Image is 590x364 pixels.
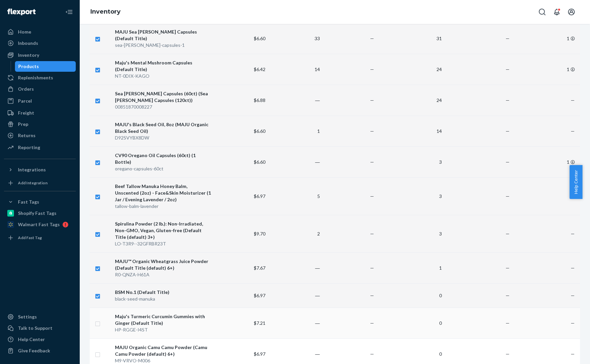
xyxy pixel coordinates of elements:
[370,320,374,326] span: —
[115,42,211,48] div: sea-[PERSON_NAME]-capsules-1
[4,108,76,118] a: Freight
[377,54,444,85] td: 24
[571,265,575,271] span: —
[512,23,580,54] td: 1
[370,293,374,298] span: —
[377,146,444,177] td: 3
[115,29,211,42] div: MAJU Sea [PERSON_NAME] Capsules (Default Title)
[254,36,265,41] span: $6.60
[18,221,60,228] div: Walmart Fast Tags
[115,313,211,326] div: Maju's Turmeric Curcumin Gummies with Ginger (Default Title)
[115,271,211,278] div: R0-QNZA-H61A
[512,146,580,177] td: 1
[506,320,510,326] span: —
[4,142,76,153] a: Reporting
[571,231,575,236] span: —
[115,104,211,110] div: 00851870008227
[569,165,582,199] button: Help Center
[377,177,444,215] td: 3
[18,86,34,92] div: Orders
[370,265,374,271] span: —
[4,178,76,188] a: Add Integration
[268,308,322,338] td: ―
[18,110,34,116] div: Freight
[254,128,265,134] span: $6.60
[18,210,56,217] div: Shopify Fast Tags
[4,130,76,141] a: Returns
[115,357,211,364] div: M9-VRVO-M006
[4,232,76,243] a: Add Fast Tag
[4,50,76,60] a: Inventory
[115,135,211,141] div: D92SVYBX8DW
[115,152,211,165] div: CV90 Oregano Oil Capsules (60ct) (1 Bottle)
[15,61,76,72] a: Products
[506,36,510,41] span: —
[115,326,211,333] div: HP-RGGE-I4ST
[18,52,39,58] div: Inventory
[571,97,575,103] span: —
[18,144,40,151] div: Reporting
[18,180,48,186] div: Add Integration
[377,116,444,146] td: 14
[268,116,322,146] td: 1
[18,29,31,35] div: Home
[115,221,211,240] div: Spirulina Powder (2 lb.): Non-Irradiated, Non-GMO, Vegan, Gluten-free (Default Title (default) 3+)
[506,97,510,103] span: —
[115,121,211,135] div: MAJU's Black Seed Oil, 8oz (MAJU Organic Black Seed Oil)
[18,132,36,139] div: Returns
[370,66,374,72] span: —
[506,265,510,271] span: —
[268,146,322,177] td: ―
[4,312,76,322] a: Settings
[370,231,374,236] span: —
[506,351,510,357] span: —
[85,2,126,22] ol: breadcrumbs
[370,36,374,41] span: —
[550,5,563,19] button: Open notifications
[115,296,211,302] div: black-seed-manuka
[18,336,45,343] div: Help Center
[4,164,76,175] button: Integrations
[506,293,510,298] span: —
[254,293,265,298] span: $6.97
[377,85,444,116] td: 24
[268,215,322,252] td: 2
[536,5,549,19] button: Open Search Box
[506,159,510,165] span: —
[254,66,265,72] span: $6.42
[370,351,374,357] span: —
[377,23,444,54] td: 31
[18,121,28,128] div: Prep
[377,215,444,252] td: 3
[115,289,211,296] div: BSM No.1 (Default Title)
[370,97,374,103] span: —
[268,177,322,215] td: 5
[254,351,265,357] span: $6.97
[115,165,211,172] div: oregano-capsules-60ct
[4,119,76,130] a: Prep
[370,193,374,199] span: —
[268,283,322,308] td: ―
[254,193,265,199] span: $6.97
[377,308,444,338] td: 0
[115,203,211,210] div: tallow-balm-lavender
[571,351,575,357] span: —
[254,320,265,326] span: $7.21
[115,240,211,247] div: LO-T3R9--32GFRBR23T
[115,344,211,357] div: MAJU Organic Camu Camu Powder (Camu Camu Powder (default) 6+)
[506,128,510,134] span: —
[4,84,76,94] a: Orders
[115,59,211,73] div: Maju's Mental Mushroom Capsules (Default Title)
[18,235,42,240] div: Add Fast Tag
[18,98,32,104] div: Parcel
[268,252,322,283] td: ―
[4,345,76,356] button: Give Feedback
[18,63,39,70] div: Products
[370,128,374,134] span: —
[4,219,76,230] a: Walmart Fast Tags
[254,265,265,271] span: $7.67
[18,74,53,81] div: Replenishments
[254,159,265,165] span: $6.60
[115,183,211,203] div: Beef Tallow Manuka Honey Balm, Unscented (2oz) - Face&Skin Moisturizer (1 Jar / Evening Lavender ...
[268,54,322,85] td: 14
